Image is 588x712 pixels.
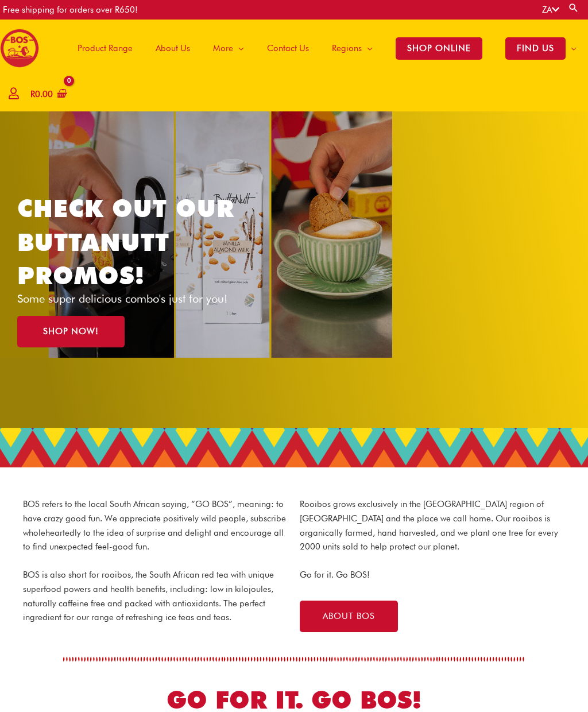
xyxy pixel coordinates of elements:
[568,2,579,13] a: Search button
[66,20,144,77] a: Product Range
[17,293,294,304] p: Some super delicious combo's just for you!
[267,31,309,65] span: Contact Us
[17,316,125,347] a: SHOP NOW!
[256,20,320,77] a: Contact Us
[332,31,362,65] span: Regions
[300,497,565,554] p: Rooibos grows exclusively in the [GEOGRAPHIC_DATA] region of [GEOGRAPHIC_DATA] and the place we c...
[30,89,53,99] bdi: 0.00
[23,497,288,554] p: BOS refers to the local South African saying, “GO BOS”, meaning: to have crazy good fun. We appre...
[57,20,588,77] nav: Site Navigation
[320,20,384,77] a: Regions
[213,31,233,65] span: More
[505,37,566,60] span: FIND US
[28,82,67,107] a: View Shopping Cart, empty
[17,194,234,291] a: CHECK OUT OUR BUTTANUTT PROMOS!
[156,31,190,65] span: About Us
[144,20,202,77] a: About Us
[300,601,398,632] a: ABOUT BOS
[542,5,559,15] a: ZA
[23,568,288,625] p: BOS is also short for rooibos, the South African red tea with unique superfood powers and health ...
[384,20,494,77] a: SHOP ONLINE
[323,612,375,621] span: ABOUT BOS
[202,20,256,77] a: More
[396,37,482,60] span: SHOP ONLINE
[43,327,99,336] span: SHOP NOW!
[78,31,133,65] span: Product Range
[30,89,35,99] span: R
[300,568,565,582] p: Go for it. Go BOS!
